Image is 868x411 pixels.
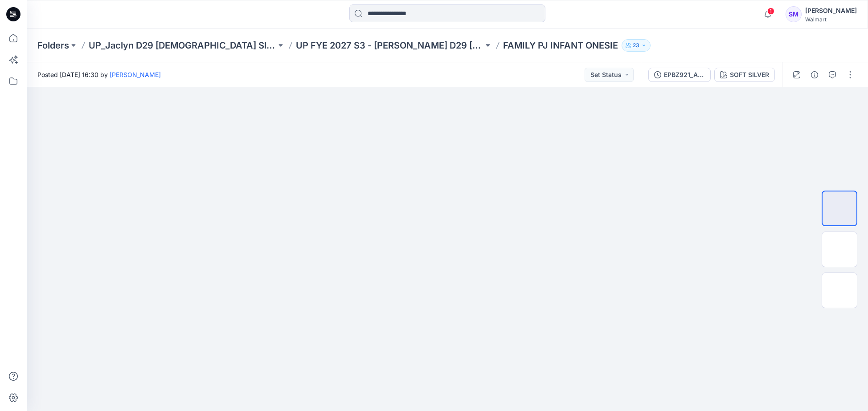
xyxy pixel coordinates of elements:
[648,68,711,82] button: EPBZ921_ADM_FAMILY PJ INFANT ONESIE
[37,39,69,52] a: Folders
[633,41,639,50] p: 23
[714,68,775,82] button: SOFT SILVER
[730,70,769,80] div: SOFT SILVER
[296,39,483,52] a: UP FYE 2027 S3 - [PERSON_NAME] D29 [DEMOGRAPHIC_DATA] Sleepwear
[622,39,651,52] button: 23
[503,39,618,52] p: FAMILY PJ INFANT ONESIE
[807,68,822,82] button: Details
[664,70,705,80] div: EPBZ921_ADM_FAMILY PJ INFANT ONESIE
[786,6,802,22] div: SM
[89,39,276,52] a: UP_Jaclyn D29 [DEMOGRAPHIC_DATA] Sleep
[110,71,161,78] a: [PERSON_NAME]
[37,70,161,79] span: Posted [DATE] 16:30 by
[805,16,857,23] div: Walmart
[767,8,774,15] span: 1
[805,5,857,16] div: [PERSON_NAME]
